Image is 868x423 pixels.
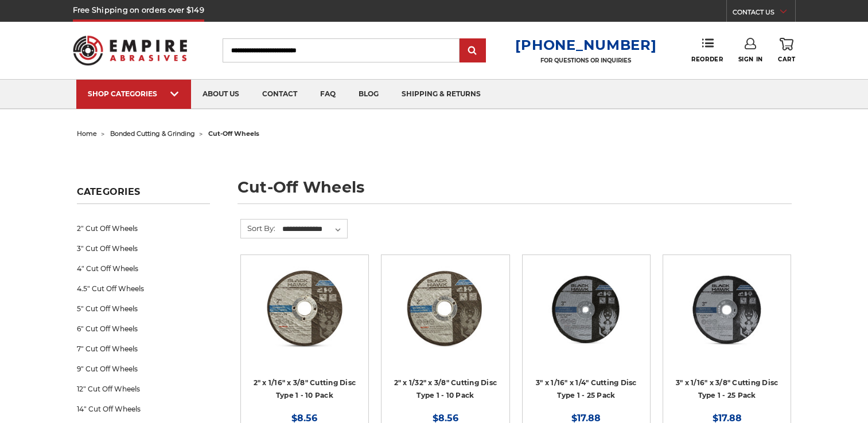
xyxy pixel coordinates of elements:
[77,399,210,419] a: 14" Cut Off Wheels
[77,130,97,138] a: home
[77,379,210,399] a: 12" Cut Off Wheels
[77,319,210,339] a: 6" Cut Off Wheels
[515,37,656,53] a: [PHONE_NUMBER]
[77,359,210,379] a: 9" Cut Off Wheels
[390,80,492,109] a: shipping & returns
[681,263,773,355] img: 3" x 1/16" x 3/8" Cutting Disc
[251,80,309,109] a: contact
[778,56,795,63] span: Cart
[390,263,501,374] a: 2" x 1/32" x 3/8" Cut Off Wheel
[347,80,390,109] a: blog
[77,258,210,279] a: 4" Cut Off Wheels
[671,263,783,374] a: 3" x 1/16" x 3/8" Cutting Disc
[77,279,210,299] a: 4.5" Cut Off Wheels
[241,220,275,237] label: Sort By:
[281,221,347,238] select: Sort By:
[77,299,210,319] a: 5" Cut Off Wheels
[254,378,356,400] a: 2" x 1/16" x 3/8" Cutting Disc Type 1 - 10 Pack
[77,186,210,204] h5: Categories
[691,38,723,62] a: Reorder
[691,56,723,63] span: Reorder
[399,263,491,355] img: 2" x 1/32" x 3/8" Cut Off Wheel
[259,263,351,355] img: 2" x 1/16" x 3/8" Cut Off Wheel
[110,130,195,138] a: bonded cutting & grinding
[540,263,632,355] img: 3” x .0625” x 1/4” Die Grinder Cut-Off Wheels by Black Hawk Abrasives
[733,6,795,22] a: CONTACT US
[249,263,360,374] a: 2" x 1/16" x 3/8" Cut Off Wheel
[461,40,484,62] input: Submit
[676,378,779,400] a: 3" x 1/16" x 3/8" Cutting Disc Type 1 - 25 Pack
[77,238,210,258] a: 3" Cut Off Wheels
[738,56,763,63] span: Sign In
[88,89,180,98] div: SHOP CATEGORIES
[77,218,210,238] a: 2" Cut Off Wheels
[394,378,497,400] a: 2" x 1/32" x 3/8" Cutting Disc Type 1 - 10 Pack
[77,339,210,359] a: 7" Cut Off Wheels
[531,263,642,374] a: 3” x .0625” x 1/4” Die Grinder Cut-Off Wheels by Black Hawk Abrasives
[208,130,259,138] span: cut-off wheels
[778,38,795,63] a: Cart
[536,378,637,400] a: 3" x 1/16" x 1/4" Cutting Disc Type 1 - 25 Pack
[238,179,792,204] h1: cut-off wheels
[191,80,251,109] a: about us
[515,57,656,64] p: FOR QUESTIONS OR INQUIRIES
[73,28,188,73] img: Empire Abrasives
[309,80,347,109] a: faq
